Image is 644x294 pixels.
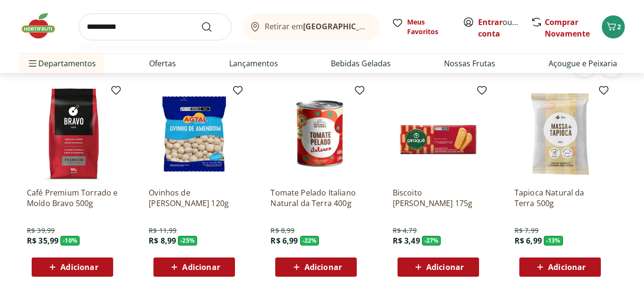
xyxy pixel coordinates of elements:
a: Meus Favoritos [392,17,451,37]
a: Ovinhos de [PERSON_NAME] 120g [149,187,240,208]
a: Açougue e Peixaria [549,58,617,69]
span: Adicionar [60,263,98,271]
span: - 10 % [60,236,80,245]
a: Ofertas [149,58,176,69]
span: Departamentos [27,52,96,75]
button: Menu [27,52,38,75]
b: [GEOGRAPHIC_DATA]/[GEOGRAPHIC_DATA] [303,21,465,32]
span: Adicionar [182,263,220,271]
span: R$ 6,99 [515,235,542,246]
a: Tapioca Natural da Terra 500g [515,187,606,208]
button: Adicionar [398,257,479,277]
button: Adicionar [275,257,357,277]
a: Biscoito [PERSON_NAME] 175g [393,187,484,208]
span: R$ 4,79 [393,226,417,235]
a: Nossas Frutas [444,58,495,69]
span: R$ 39,99 [27,226,55,235]
span: - 27 % [422,236,441,245]
img: Tapioca Natural da Terra 500g [515,88,606,180]
span: R$ 6,99 [270,235,298,246]
a: Café Premium Torrado e Moído Bravo 500g [27,187,118,208]
input: search [79,13,232,40]
button: Submit Search [201,21,224,33]
span: Adicionar [548,263,585,271]
span: ou [478,16,521,39]
span: Meus Favoritos [407,17,451,37]
img: Hortifruti [19,12,67,40]
a: Comprar Novamente [545,17,590,39]
span: Retirar em [265,22,371,31]
span: R$ 8,99 [149,235,176,246]
img: Café Premium Torrado e Moído Bravo 500g [27,88,118,180]
button: Retirar em[GEOGRAPHIC_DATA]/[GEOGRAPHIC_DATA] [243,13,380,40]
span: Adicionar [426,263,464,271]
span: R$ 35,99 [27,235,59,246]
span: - 25 % [178,236,197,245]
span: - 13 % [544,236,563,245]
a: Entrar [478,17,503,27]
span: 2 [617,22,621,31]
img: Tomate Pelado Italiano Natural da Terra 400g [270,88,362,180]
span: R$ 8,99 [270,226,294,235]
a: Bebidas Geladas [331,58,391,69]
img: Ovinhos de Amendoim Agtal 120g [149,88,240,180]
a: Criar conta [478,17,531,39]
span: R$ 11,99 [149,226,176,235]
a: Tomate Pelado Italiano Natural da Terra 400g [270,187,362,208]
span: R$ 3,49 [393,235,420,246]
img: Biscoito Maizena Piraque 175g [393,88,484,180]
span: - 22 % [300,236,319,245]
button: Adicionar [153,257,235,277]
button: Adicionar [519,257,601,277]
span: Adicionar [304,263,342,271]
button: Carrinho [602,15,625,38]
button: Adicionar [32,257,113,277]
a: Lançamentos [229,58,278,69]
span: R$ 7,99 [515,226,539,235]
